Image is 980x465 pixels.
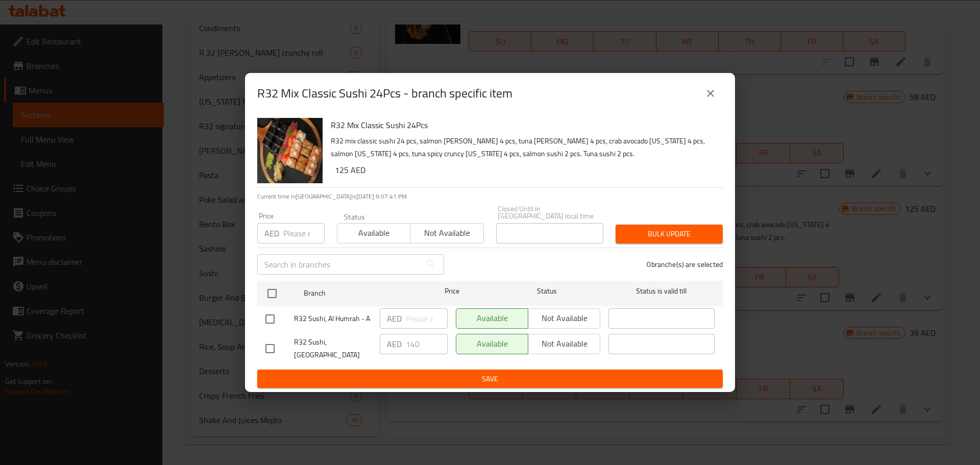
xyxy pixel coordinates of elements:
p: R32 mix classic sushi 24 pcs, salmon [PERSON_NAME] 4 pcs, tuna [PERSON_NAME] 4 pcs, crab avocado ... [331,135,715,160]
span: Available [341,226,406,240]
span: Status [494,285,600,298]
input: Please enter price [406,334,448,354]
h6: R32 Mix Classic Sushi 24Pcs [331,118,715,132]
button: Not available [410,223,483,243]
button: close [698,81,723,106]
h2: R32 Mix Classic Sushi 24Pcs - branch specific item [257,85,512,102]
img: R32 Mix Classic Sushi 24Pcs [257,118,323,183]
p: AED [387,312,402,325]
span: Save [265,373,715,385]
input: Please enter price [406,308,448,329]
span: Status is valid till [608,285,715,298]
p: AED [387,338,402,350]
span: Not available [414,226,479,240]
span: Branch [304,287,410,300]
span: R32 Sushi, [GEOGRAPHIC_DATA] [294,336,372,361]
span: R32 Sushi, Al Humrah - A [294,312,372,325]
p: Current time in [GEOGRAPHIC_DATA] is [DATE] 9:07:41 PM [257,192,723,201]
p: AED [264,227,279,239]
span: Price [418,285,486,298]
button: Bulk update [616,225,723,243]
h6: 125 AED [335,163,715,177]
p: 0 branche(s) are selected [647,259,723,270]
span: Bulk update [624,228,715,240]
button: Save [257,370,723,388]
input: Search in branches [257,254,421,275]
button: Available [337,223,410,243]
input: Please enter price [283,223,325,243]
